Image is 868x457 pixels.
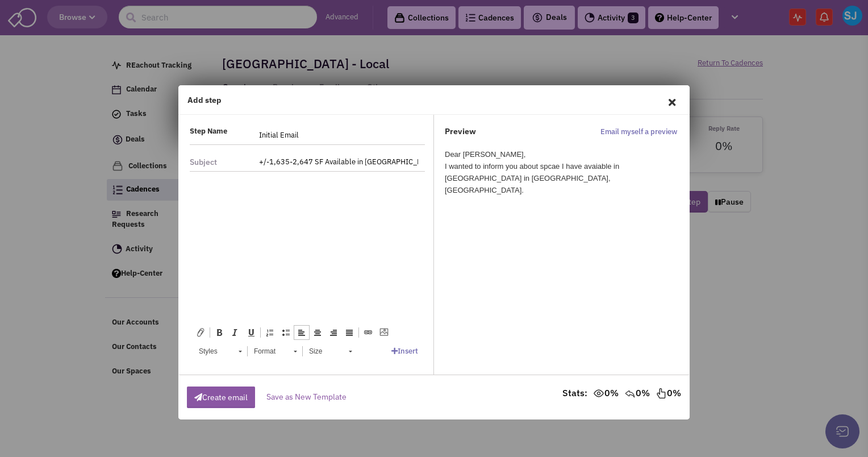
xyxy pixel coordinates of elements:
div: I wanted to inform you about spcae I have avaiable in [GEOGRAPHIC_DATA] in [GEOGRAPHIC_DATA], [GE... [445,161,674,196]
a: Italic (Ctrl+I) [227,325,243,340]
span: Size [303,344,343,359]
a: Justify [341,325,357,340]
a: Link (Ctrl+K) [360,325,376,340]
span: Format [248,344,288,359]
a: Styles [193,343,248,359]
label: 0% [624,387,650,400]
h4: Preview [445,126,514,136]
a: Format [248,343,303,359]
div: Dear [PERSON_NAME], [445,149,674,161]
img: akar-icons_eye-open.png [593,388,604,399]
a: Underline (Ctrl+U) [243,325,259,340]
a: Insert/Remove Bulleted List [278,325,294,340]
h4: Add step [187,95,222,105]
button: Email myself a preview [597,126,681,138]
label: 0% [593,387,619,400]
span: Styles [193,344,233,359]
button: Create email [187,387,255,408]
div: Subject [190,157,217,167]
label: Stats: [562,387,587,400]
iframe: Rich Text Editor, Message [188,172,427,321]
img: bi_reply.png [624,388,636,399]
a: Align Left [294,325,310,340]
a: Center [310,325,325,340]
a: Insert/Remove Numbered List [262,325,278,340]
a: Save as New Template [266,392,347,402]
a: Insert [391,346,418,356]
button: Subject [190,153,247,171]
label: 0% [656,387,681,400]
b: Step Name [190,126,227,136]
img: icon-park-outline_point-out.png [656,388,667,399]
a: Custom Image Uploader [376,325,392,340]
a: Bold (Ctrl+B) [211,325,227,340]
a: Align Right [325,325,341,340]
a: Size [303,343,358,359]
